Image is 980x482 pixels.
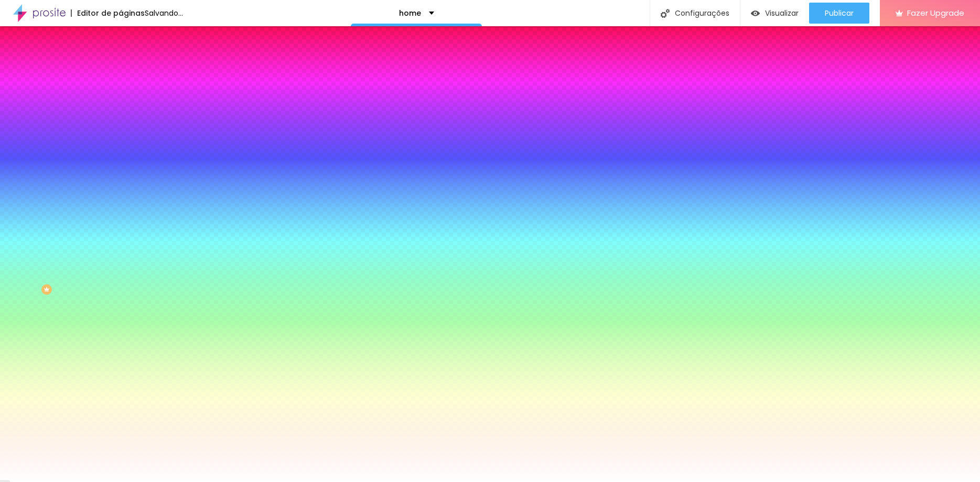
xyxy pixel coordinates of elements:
button: Publicar [809,3,869,24]
img: view-1.svg [751,9,760,18]
p: home [399,9,421,17]
span: Publicar [825,9,854,17]
div: Salvando... [145,9,183,17]
button: Visualizar [740,3,809,24]
span: Fazer Upgrade [907,8,964,17]
span: Visualizar [765,9,799,17]
img: Icone [661,9,670,18]
div: Editor de páginas [71,9,145,17]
